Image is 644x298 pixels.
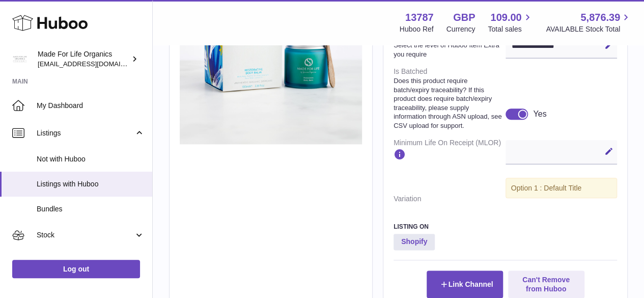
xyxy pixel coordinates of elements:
[405,11,434,24] strong: 13787
[446,24,475,34] div: Currency
[394,76,503,130] strong: Does this product require batch/expiry traceability? If this product does require batch/expiry tr...
[546,11,632,34] a: 5,876.39 AVAILABLE Stock Total
[394,234,435,250] strong: Shopify
[37,204,145,214] span: Bundles
[506,178,618,199] div: Option 1 : Default Title
[488,11,533,34] a: 109.00 Total sales
[488,24,533,34] span: Total sales
[394,190,506,208] dt: Variation
[394,134,506,168] dt: Minimum Life On Receipt (MLOR)
[394,41,503,59] strong: Select the level of Huboo Item Extra you require
[490,11,521,24] span: 109.00
[427,270,503,298] button: Link Channel
[37,154,145,164] span: Not with Huboo
[580,11,620,24] span: 5,876.39
[400,24,434,34] div: Huboo Ref
[546,24,632,34] span: AVAILABLE Stock Total
[12,51,27,67] img: internalAdmin-13787@internal.huboo.com
[37,230,134,240] span: Stock
[37,101,145,111] span: My Dashboard
[394,27,506,63] dt: Huboo Item Extra Level
[453,11,475,24] strong: GBP
[533,109,546,120] div: Yes
[12,260,140,278] a: Log out
[394,63,506,134] dt: Is Batched
[37,179,145,189] span: Listings with Huboo
[394,223,617,231] h3: Listing On
[37,128,134,138] span: Listings
[38,60,150,68] span: [EMAIL_ADDRESS][DOMAIN_NAME]
[38,49,129,69] div: Made For Life Organics
[508,270,584,298] button: Can't Remove from Huboo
